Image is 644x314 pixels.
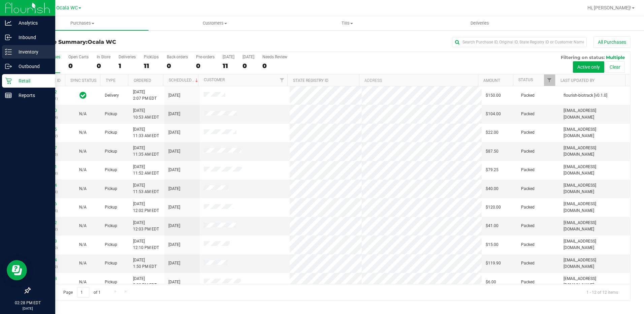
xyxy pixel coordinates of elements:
[105,279,117,285] span: Pickup
[293,78,328,83] a: State Registry ID
[563,182,626,195] span: [EMAIL_ADDRESS][DOMAIN_NAME]
[486,148,498,155] span: $87.50
[486,111,501,117] span: $104.00
[168,148,180,155] span: [DATE]
[5,20,12,26] inline-svg: Analytics
[204,77,225,82] a: Customer
[79,129,87,136] button: N/A
[486,92,501,99] span: $150.00
[79,205,87,210] span: Not Applicable
[134,78,151,83] a: Ordered
[223,55,234,59] div: [DATE]
[7,260,27,280] iframe: Resource center
[133,182,159,195] span: [DATE] 11:53 AM EDT
[97,62,110,70] div: 0
[3,306,52,311] p: [DATE]
[106,78,116,83] a: Type
[105,242,117,248] span: Pickup
[243,62,254,70] div: 0
[133,257,157,270] span: [DATE] 1:50 PM EDT
[359,74,478,86] th: Address
[12,62,52,70] p: Outbound
[167,62,188,70] div: 0
[3,300,52,306] p: 02:28 PM EDT
[105,186,117,192] span: Pickup
[521,279,535,285] span: Packed
[563,201,626,214] span: [EMAIL_ADDRESS][DOMAIN_NAME]
[168,223,180,229] span: [DATE]
[5,34,12,41] inline-svg: Inbound
[563,92,607,99] span: flourish-biotrack [v0.1.0]
[563,145,626,158] span: [EMAIL_ADDRESS][DOMAIN_NAME]
[196,55,215,59] div: Pre-orders
[79,130,87,135] span: Not Applicable
[168,129,180,136] span: [DATE]
[563,276,626,288] span: [EMAIL_ADDRESS][DOMAIN_NAME]
[521,129,535,136] span: Packed
[223,62,234,70] div: 11
[79,223,87,229] button: N/A
[573,61,604,73] button: Active only
[486,223,498,229] span: $41.00
[243,55,254,59] div: [DATE]
[68,62,89,70] div: 0
[144,55,159,59] div: PickUps
[88,39,116,45] span: Ocala WC
[79,260,87,266] button: N/A
[563,164,626,177] span: [EMAIL_ADDRESS][DOMAIN_NAME]
[12,48,52,56] p: Inventory
[79,242,87,248] button: N/A
[521,186,535,192] span: Packed
[521,148,535,155] span: Packed
[144,62,159,70] div: 11
[521,92,535,99] span: Packed
[486,260,501,266] span: $119.90
[5,92,12,99] inline-svg: Reports
[563,107,626,120] span: [EMAIL_ADDRESS][DOMAIN_NAME]
[79,242,87,247] span: Not Applicable
[56,5,78,11] span: Ocala WC
[606,55,625,60] span: Multiple
[196,62,215,70] div: 0
[16,16,149,30] a: Purchases
[563,238,626,251] span: [EMAIL_ADDRESS][DOMAIN_NAME]
[16,20,149,26] span: Purchases
[97,55,110,59] div: In Store
[133,220,159,232] span: [DATE] 12:03 PM EDT
[563,126,626,139] span: [EMAIL_ADDRESS][DOMAIN_NAME]
[561,55,605,60] span: Filtering on status:
[5,63,12,70] inline-svg: Outbound
[414,16,546,30] a: Deliveries
[167,55,188,59] div: Back-orders
[79,186,87,192] button: N/A
[79,280,87,284] span: Not Applicable
[168,92,180,99] span: [DATE]
[518,77,533,82] a: Status
[119,55,136,59] div: Deliveries
[79,223,87,228] span: Not Applicable
[12,77,52,85] p: Retail
[79,279,87,285] button: N/A
[581,287,623,297] span: 1 - 12 of 12 items
[486,204,501,211] span: $120.00
[79,112,87,116] span: Not Applicable
[168,186,180,192] span: [DATE]
[168,260,180,266] span: [DATE]
[521,260,535,266] span: Packed
[77,287,89,297] input: 1
[486,186,498,192] span: $40.00
[105,204,117,211] span: Pickup
[12,33,52,41] p: Inbound
[262,55,287,59] div: Needs Review
[262,62,287,70] div: 0
[119,62,136,70] div: 1
[149,20,281,26] span: Customers
[521,167,535,173] span: Packed
[12,91,52,99] p: Reports
[560,78,594,83] a: Last Updated By
[79,167,87,173] button: N/A
[105,148,117,155] span: Pickup
[30,39,230,45] h3: Purchase Summary:
[169,78,199,83] a: Scheduled
[133,107,159,120] span: [DATE] 10:53 AM EDT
